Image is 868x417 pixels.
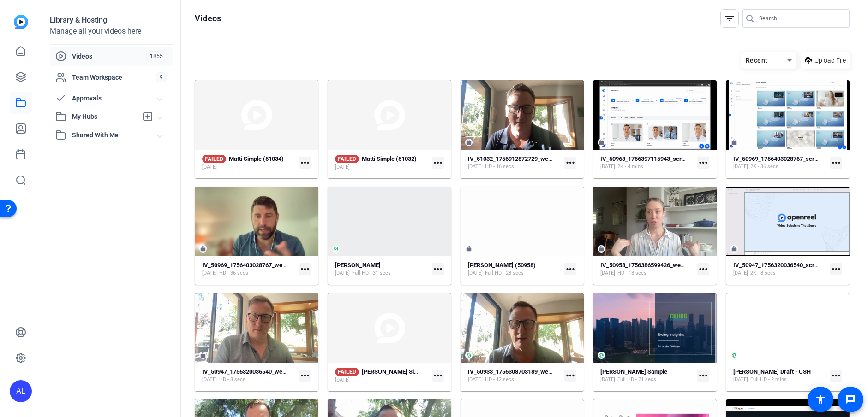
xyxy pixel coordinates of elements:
mat-icon: more_horiz [697,157,709,169]
mat-icon: accessibility [815,394,826,405]
h1: Videos [195,13,221,24]
a: IV_50969_1756403028767_screen[DATE]2K - 36 secs [733,155,826,170]
mat-icon: more_horiz [697,370,709,382]
span: [DATE] [468,163,483,170]
span: Full HD - 31 secs [352,270,391,277]
mat-expansion-panel-header: Approvals [50,89,173,107]
strong: [PERSON_NAME] Sample [600,368,667,375]
a: IV_50963_1756397115943_screen[DATE]2K - 4 mins [600,155,694,170]
div: Manage all your videos here [50,26,173,37]
strong: IV_51032_1756912872729_webcam [468,155,563,162]
div: Library & Hosting [50,15,173,26]
span: FAILED [335,155,359,163]
strong: [PERSON_NAME] [335,262,381,269]
mat-icon: more_horiz [697,263,709,275]
span: HD - 18 secs [617,270,647,277]
span: [DATE] [600,376,615,383]
mat-icon: filter_list [724,13,735,24]
strong: Matti Simple (51034) [229,155,284,162]
span: Team Workspace [72,73,156,82]
span: 1855 [146,51,167,61]
mat-icon: more_horiz [830,263,842,275]
span: [DATE] [335,270,350,277]
span: Shared With Me [72,130,158,140]
a: IV_50933_1756308703189_webcam[DATE]HD - 12 secs [468,368,561,383]
a: IV_51032_1756912872729_webcam[DATE]HD - 16 secs [468,155,561,170]
span: HD - 36 secs [219,270,248,277]
strong: IV_50958_1756386599426_webcam [600,262,695,269]
span: [DATE] [468,270,483,277]
span: 2K - 8 secs [750,270,776,277]
span: Full HD - 28 secs [485,270,524,277]
strong: [PERSON_NAME] Simple (50944) - Copy [362,368,468,375]
span: [DATE] [202,270,217,277]
mat-icon: more_horiz [564,263,576,275]
mat-icon: more_horiz [432,157,444,169]
mat-icon: more_horiz [299,157,311,169]
span: HD - 12 secs [485,376,514,383]
mat-icon: more_horiz [299,370,311,382]
mat-icon: more_horiz [432,263,444,275]
a: IV_50947_1756320036540_screen[DATE]2K - 8 secs [733,262,826,277]
mat-icon: more_horiz [830,370,842,382]
mat-icon: more_horiz [432,370,444,382]
span: [DATE] [335,376,350,384]
span: [DATE] [600,270,615,277]
input: Search [759,13,842,24]
strong: IV_50947_1756320036540_screen [733,262,824,269]
a: IV_50969_1756403028767_webcam[DATE]HD - 36 secs [202,262,295,277]
span: Full HD - 21 secs [617,376,656,383]
button: Upload File [801,52,850,69]
strong: [PERSON_NAME] Draft - CSH [733,368,811,375]
a: IV_50947_1756320036540_webcam[DATE]HD - 8 secs [202,368,295,383]
span: Upload File [814,56,846,65]
span: Full HD - 2 mins [750,376,787,383]
span: [DATE] [600,163,615,170]
span: [DATE] [733,270,748,277]
span: My Hubs [72,112,138,122]
strong: IV_50969_1756403028767_screen [733,155,824,162]
span: 2K - 4 mins [617,163,643,170]
span: HD - 16 secs [485,163,514,170]
span: 9 [156,72,167,82]
img: blue-gradient.svg [14,15,28,29]
mat-icon: more_horiz [564,157,576,169]
strong: Matti Simple (51032) [362,155,417,162]
strong: IV_50969_1756403028767_webcam [202,262,297,269]
span: [DATE] [733,376,748,383]
span: Approvals [72,94,158,103]
strong: IV_50933_1756308703189_webcam [468,368,563,375]
mat-icon: more_horiz [830,157,842,169]
span: Recent [746,57,768,64]
span: Videos [72,52,146,61]
span: [DATE] [468,376,483,383]
mat-expansion-panel-header: Shared With Me [50,126,173,144]
a: [PERSON_NAME] Draft - CSH[DATE]Full HD - 2 mins [733,368,826,383]
strong: IV_50947_1756320036540_webcam [202,368,297,375]
div: AL [10,380,32,402]
span: [DATE] [202,376,217,383]
a: FAILED[PERSON_NAME] Simple (50944) - Copy[DATE] [335,368,428,384]
span: 2K - 36 secs [750,163,778,170]
span: [DATE] [202,164,217,171]
mat-icon: message [845,394,856,405]
a: FAILEDMatti Simple (51032)[DATE] [335,155,428,171]
mat-icon: more_horiz [299,263,311,275]
span: [DATE] [733,163,748,170]
span: FAILED [335,368,359,376]
a: [PERSON_NAME][DATE]Full HD - 31 secs [335,262,428,277]
a: [PERSON_NAME] Sample[DATE]Full HD - 21 secs [600,368,694,383]
mat-icon: more_horiz [564,370,576,382]
mat-expansion-panel-header: My Hubs [50,107,173,126]
strong: [PERSON_NAME] (50958) [468,262,536,269]
span: HD - 8 secs [219,376,245,383]
strong: IV_50963_1756397115943_screen [600,155,691,162]
a: IV_50958_1756386599426_webcam[DATE]HD - 18 secs [600,262,694,277]
a: FAILEDMatti Simple (51034)[DATE] [202,155,295,171]
span: FAILED [202,155,226,163]
span: [DATE] [335,164,350,171]
a: [PERSON_NAME] (50958)[DATE]Full HD - 28 secs [468,262,561,277]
